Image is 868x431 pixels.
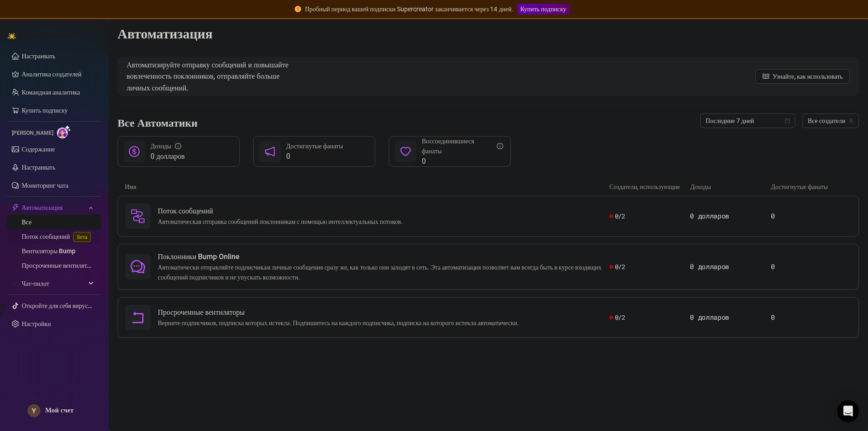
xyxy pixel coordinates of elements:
span: уведомление [264,146,275,157]
font: 0 долларов [690,313,729,322]
font: Чат-пилот [22,280,49,287]
button: Купить подписку [517,4,570,14]
a: Командная аналитика [22,89,80,96]
div: Открытый Интерком Мессенджер [837,400,859,422]
span: команда [849,118,854,123]
span: инфо-круг [175,143,181,149]
font: 0 [771,313,775,322]
font: Доходы [690,183,711,190]
font: Автоматизация [118,26,212,42]
font: Автоматизируйте отправку сообщений и повышайте вовлеченность поклонников, отправляйте больше личн... [127,61,288,92]
font: Автоматическая отправка сообщений поклонникам с помощью интеллектуальных потоков. [158,218,403,225]
a: Настраивать [22,164,55,171]
span: Все создатели [808,114,854,128]
span: восклицательный круг [295,6,301,12]
font: 0 [615,212,618,220]
font: Достигнутые фанаты [771,183,828,190]
a: Купить подписку [22,107,68,114]
a: Содержание [22,146,55,153]
a: Откройте для себя вирусные видео [22,302,115,309]
font: Все создатели [808,117,845,124]
a: Аналитика создателей [22,67,94,81]
font: 2 [622,262,625,271]
img: logo-BBDzfeDw.svg [7,32,75,41]
font: Пробный период вашей подписки Supercreator заканчивается через 14 дней. [305,5,513,13]
a: Мониторинг чата [22,182,68,189]
span: молния [12,204,19,211]
span: откат [131,310,145,325]
a: Настройки [22,320,51,327]
font: / [618,212,622,220]
font: 0 долларов [690,211,729,220]
font: Имя [125,183,136,190]
a: Просроченные вентиляторы [22,262,98,269]
font: 2 [622,313,625,322]
span: читать [763,73,769,80]
font: 0 [615,313,618,322]
font: 0 [615,262,618,271]
font: 0 [286,152,290,161]
a: Все [22,218,32,226]
font: Узнайте, как использовать [773,73,843,80]
font: Последние 7 дней [706,117,754,124]
font: 0 [422,157,426,166]
a: Узнайте, как использовать [755,69,850,84]
img: svg%3e [131,209,145,223]
font: Поклонники Bump Online [158,252,240,261]
font: 0 долларов [690,262,729,271]
font: Все Автоматики [118,117,198,129]
font: Просроченные вентиляторы [158,308,245,317]
img: ACg8ocLWpXq7utyRg6vbeeDuRl8CZqiS9seULjSUWaZPR15Yf0dZIw=s96-c [28,404,40,417]
a: Настраивать [22,52,55,60]
font: / [618,262,622,271]
span: календарь [785,118,790,123]
font: Воссоединившиеся фанаты [422,137,474,155]
font: Мой счет [45,406,74,414]
span: комментарий [131,260,145,274]
font: Поток сообщений [158,207,213,215]
span: Последние 7 дней [706,114,790,128]
font: Автоматизация [22,204,62,211]
font: Достигнутые фанаты [286,142,343,150]
span: инфо-круг [497,143,503,149]
font: Создатели, использующие [609,183,680,190]
font: Доходы [151,142,171,150]
a: Поток сообщенийБета [22,233,94,240]
font: Купить подписку [520,5,566,13]
img: Болтовня ИИ [57,125,71,138]
img: Чат-пилот [12,280,18,287]
font: Бета [77,234,87,240]
font: Верните подписчиков, подписка которых истекла. Подпишитесь на каждого подписчика, подписка на кот... [158,319,519,327]
a: Вентиляторы Bump [22,247,75,255]
font: 0 [771,211,775,220]
font: 2 [622,212,625,220]
a: Купить подписку [517,5,570,13]
font: [PERSON_NAME] [12,130,53,136]
span: сердце [400,146,411,157]
span: доллар [129,146,140,157]
font: Автоматически отправляйте подписчикам личные сообщения сразу же, как только они заходят в сеть. Э... [158,264,602,281]
font: / [618,313,622,322]
font: 0 долларов [151,152,185,161]
font: 0 [771,262,775,271]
